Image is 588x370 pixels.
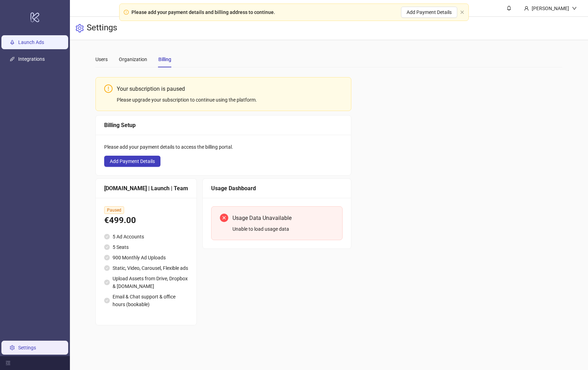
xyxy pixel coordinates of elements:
[104,233,188,240] li: 5 Ad Accounts
[507,6,511,10] span: bell
[460,10,464,14] span: close
[76,24,84,32] span: setting
[104,255,110,260] span: check-circle
[104,84,113,93] span: exclamation-circle
[87,22,117,34] h3: Settings
[401,7,457,18] button: Add Payment Details
[117,96,343,104] div: Please upgrade your subscription to continue using the platform.
[407,9,452,15] span: Add Payment Details
[158,55,171,63] div: Billing
[104,184,188,193] div: [DOMAIN_NAME] | Launch | Team
[524,6,529,11] span: user
[104,298,110,303] span: check-circle
[104,143,343,151] div: Please add your payment details to access the billing portal.
[117,84,343,93] div: Your subscription is paused
[572,6,577,11] span: down
[131,8,275,16] div: Please add your payment details and billing address to continue.
[18,57,45,62] a: Integrations
[232,214,334,222] div: Usage Data Unavailable
[220,214,228,222] span: close-circle
[95,55,108,63] div: Users
[104,121,343,129] div: Billing Setup
[104,156,160,167] button: Add Payment Details
[124,10,129,15] span: exclamation-circle
[104,280,110,285] span: check-circle
[119,55,147,63] div: Organization
[104,214,188,227] div: €499.00
[18,345,36,350] a: Settings
[110,158,155,164] span: Add Payment Details
[6,361,10,365] span: menu-fold
[232,225,334,233] div: Unable to load usage data
[104,243,188,251] li: 5 Seats
[104,244,110,250] span: check-circle
[104,234,110,239] span: check-circle
[104,264,188,272] li: Static, Video, Carousel, Flexible ads
[104,265,110,271] span: check-circle
[104,206,124,214] span: Paused
[104,293,188,308] li: Email & Chat support & office hours (bookable)
[529,5,572,12] div: [PERSON_NAME]
[104,254,188,261] li: 900 Monthly Ad Uploads
[460,10,464,15] button: close
[18,40,44,45] a: Launch Ads
[104,275,188,290] li: Upload Assets from Drive, Dropbox & [DOMAIN_NAME]
[211,184,343,193] div: Usage Dashboard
